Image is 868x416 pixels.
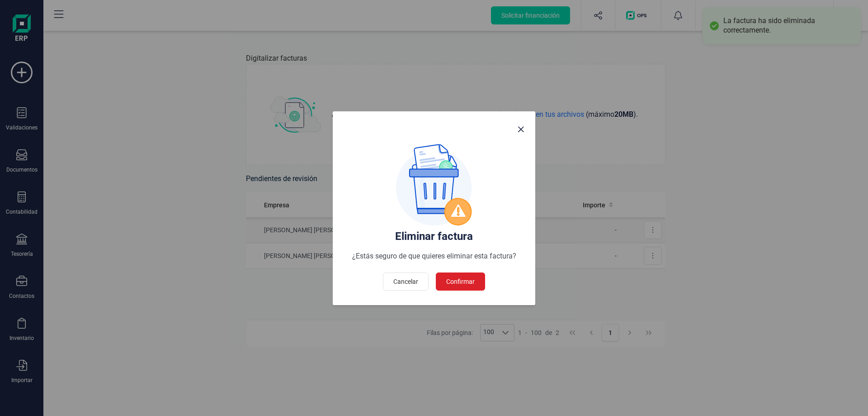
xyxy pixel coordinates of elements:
h4: Eliminar factura [344,229,524,244]
span: Cancelar [393,277,418,286]
p: ¿Estás seguro de que quieres eliminar esta factura? [344,251,524,262]
button: Confirmar [436,273,485,291]
img: eliminar_remesa [396,144,472,225]
button: Cancelar [383,273,429,291]
button: Close [514,122,528,137]
span: Confirmar [446,277,475,286]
